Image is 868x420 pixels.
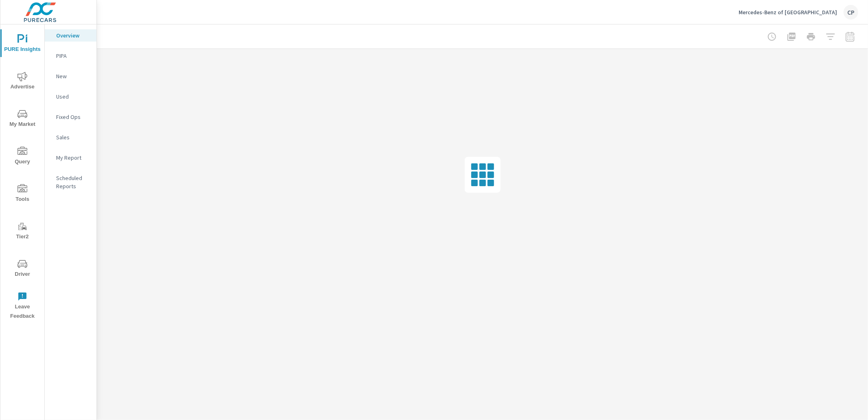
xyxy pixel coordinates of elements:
span: My Market [3,109,42,129]
div: Fixed Ops [45,111,96,123]
span: Tools [3,184,42,204]
span: Advertise [3,72,42,92]
span: PURE Insights [3,34,42,54]
span: Leave Feedback [3,292,42,321]
p: New [56,72,90,80]
p: Scheduled Reports [56,174,90,190]
div: PIPA [45,50,96,62]
p: PIPA [56,52,90,60]
span: Tier2 [3,222,42,242]
div: My Report [45,152,96,164]
p: Overview [56,31,90,40]
div: Scheduled Reports [45,172,96,192]
div: Used [45,90,96,103]
div: Overview [45,29,96,42]
div: nav menu [0,24,44,324]
div: New [45,70,96,82]
p: Used [56,92,90,101]
p: My Report [56,154,90,162]
p: Mercedes-Benz of [GEOGRAPHIC_DATA] [739,9,837,16]
div: Sales [45,131,96,143]
span: Query [3,147,42,167]
p: Fixed Ops [56,113,90,121]
span: Driver [3,259,42,279]
div: CP [844,5,858,20]
p: Sales [56,133,90,141]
